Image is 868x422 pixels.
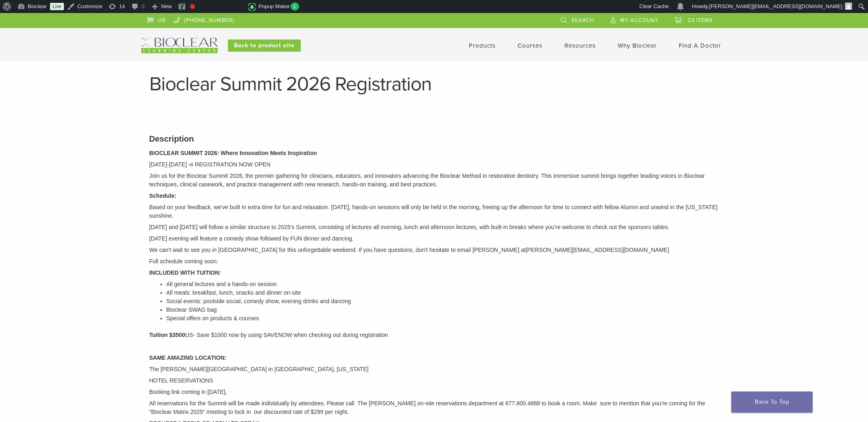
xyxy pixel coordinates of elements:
[166,297,719,306] li: Social events: poolside social, comedy show, evening drinks and dancing
[291,2,299,11] span: 1
[190,4,195,9] div: Focus keyphrase not set
[50,3,64,10] a: Live
[149,223,719,232] p: [DATE] and [DATE] will follow a similar structure to 2025's Summit, consisting of lectures all mo...
[709,3,842,9] span: [PERSON_NAME][EMAIL_ADDRESS][DOMAIN_NAME]
[149,332,185,338] strong: Tuition $3500
[149,269,221,276] strong: INCLUDED WITH TUITION:
[141,38,218,53] img: Bioclear
[149,376,719,385] p: HOTEL RESERVATIONS
[149,354,227,361] strong: SAME AMAZING LOCATION:
[166,306,719,314] li: Bioclear SWAG bag
[688,17,713,24] span: 23 items
[149,234,719,243] p: [DATE] evening will feature a comedy show followed by FUN dinner and dancing.
[149,399,719,416] p: All reservations for the Summit will be made individually by attendees. Please call The [PERSON_N...
[731,391,813,413] a: Back To Top
[469,42,496,49] a: Products
[149,246,719,254] p: We can't wait to see you in [GEOGRAPHIC_DATA] for this unforgettable weekend. If you have questio...
[149,172,719,189] p: Join us for the Bioclear Summit 2026, the premier gathering for clinicians, educators, and innova...
[149,203,719,220] p: Based on your feedback, we've built in extra time for fun and relaxation. [DATE], hands-on sessio...
[166,314,719,323] li: Special offers on products & courses
[149,150,317,156] strong: BIOCLEAR SUMMIT 2026: Where Innovation Meets Inspiration
[166,280,719,289] li: All general lectures and a hands-on session
[149,74,719,94] h1: Bioclear Summit 2026 Registration
[675,13,713,25] a: 23 items
[618,42,657,49] a: Why Bioclear
[679,42,721,49] a: Find A Doctor
[518,42,542,49] a: Courses
[149,257,719,266] p: Full schedule coming soon.
[166,289,719,297] li: All meals: breakfast, lunch, snacks and dinner on-site
[149,331,719,339] p: US- Save $1000 now by using SAVENOW when checking out during registration
[149,160,719,169] p: [DATE]-[DATE] ⊲ REGISTRATION NOW OPEN
[620,17,658,24] span: My Account
[564,42,596,49] a: Resources
[149,192,177,199] strong: Schedule:
[202,2,248,12] img: Views over 48 hours. Click for more Jetpack Stats.
[228,39,301,52] a: Back to product site
[571,17,594,24] span: Search
[610,13,658,25] a: My Account
[561,13,594,25] a: Search
[147,13,166,25] a: US
[149,365,719,374] p: The [PERSON_NAME][GEOGRAPHIC_DATA] in [GEOGRAPHIC_DATA], [US_STATE]
[149,133,719,145] h3: Description
[174,13,234,25] a: [PHONE_NUMBER]
[149,388,719,396] p: Booking link coming in [DATE],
